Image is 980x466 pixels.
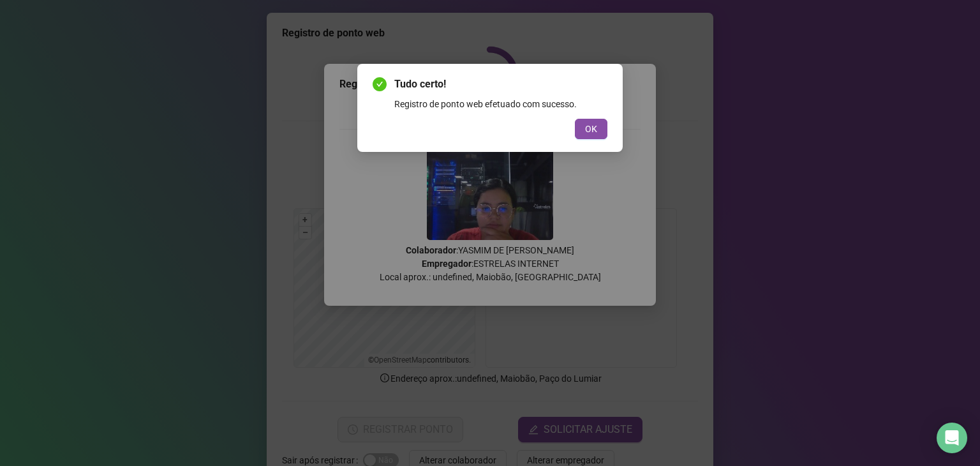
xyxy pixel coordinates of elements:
[585,122,597,136] span: OK
[394,77,607,92] span: Tudo certo!
[937,423,967,453] div: Open Intercom Messenger
[575,119,607,139] button: OK
[394,97,607,111] div: Registro de ponto web efetuado com sucesso.
[373,77,387,91] span: check-circle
